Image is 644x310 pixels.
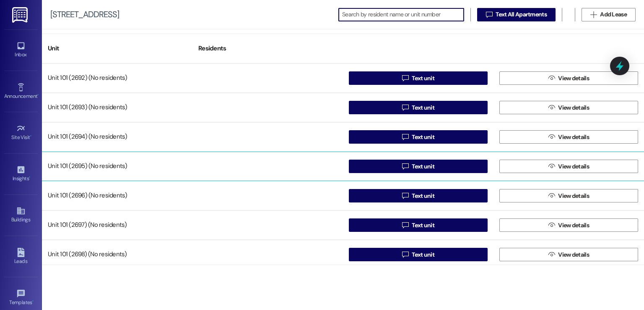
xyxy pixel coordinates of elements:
button: View details [499,101,638,114]
span: Text unit [412,103,434,112]
span: View details [558,133,589,142]
span: View details [558,162,589,171]
div: Unit 101 (2698) (No residents) [42,246,192,263]
button: View details [499,130,638,144]
i:  [548,251,555,258]
button: Add Lease [582,8,636,21]
span: View details [558,192,589,200]
a: Templates • [4,286,38,309]
button: Text unit [349,160,488,173]
div: Unit 101 (2696) (No residents) [42,187,192,204]
span: View details [558,103,589,112]
button: Text unit [349,71,488,85]
i:  [402,134,408,140]
i:  [548,75,555,81]
i:  [402,163,408,170]
span: • [30,133,31,139]
i:  [402,104,408,111]
div: Unit [42,38,192,59]
button: Text unit [349,218,488,232]
div: Unit 101 (2692) (No residents) [42,70,192,87]
button: View details [499,189,638,202]
input: Search by resident name or unit number [342,9,464,21]
i:  [402,222,408,229]
div: Residents [192,38,343,59]
i:  [548,192,555,199]
a: Leads [4,245,38,268]
a: Inbox [4,39,38,61]
span: Text unit [412,133,434,142]
a: Buildings [4,204,38,226]
div: Unit 101 (2693) (No residents) [42,99,192,116]
button: View details [499,71,638,85]
a: Insights • [4,163,38,185]
span: Text unit [412,192,434,200]
button: Text unit [349,101,488,114]
span: Text unit [412,250,434,259]
i:  [486,11,492,18]
span: • [29,174,30,180]
button: Text unit [349,130,488,144]
span: View details [558,250,589,259]
div: Unit 101 (2694) (No residents) [42,129,192,145]
i:  [402,251,408,258]
i:  [402,75,408,81]
span: Text unit [412,74,434,83]
button: Text unit [349,248,488,261]
button: View details [499,160,638,173]
button: Text unit [349,189,488,202]
i:  [548,104,555,111]
div: Unit 101 (2695) (No residents) [42,158,192,175]
span: Text All Apartments [496,10,547,19]
i:  [402,192,408,199]
span: Text unit [412,162,434,171]
span: • [32,298,34,304]
i:  [548,134,555,140]
span: View details [558,74,589,83]
i:  [590,11,597,18]
div: Unit 101 (2697) (No residents) [42,217,192,234]
span: Add Lease [600,10,627,19]
button: View details [499,248,638,261]
button: View details [499,218,638,232]
img: ResiDesk Logo [12,7,29,23]
span: View details [558,221,589,230]
span: • [37,92,39,98]
div: [STREET_ADDRESS] [50,10,119,19]
i:  [548,163,555,170]
button: Text All Apartments [477,8,556,21]
a: Site Visit • [4,121,38,144]
i:  [548,222,555,229]
span: Text unit [412,221,434,230]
